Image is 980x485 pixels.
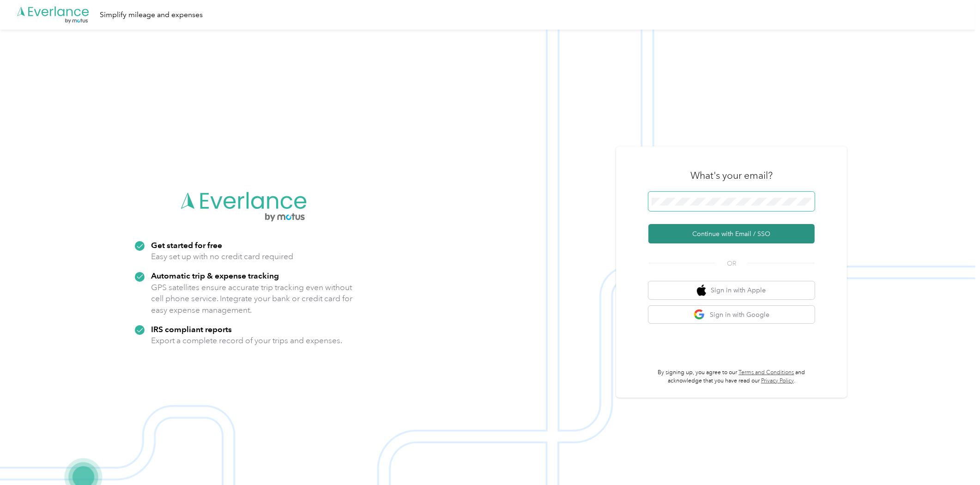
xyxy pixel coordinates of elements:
[761,377,794,384] a: Privacy Policy
[697,285,706,296] img: apple logo
[648,306,815,324] button: google logoSign in with Google
[648,224,815,243] button: Continue with Email / SSO
[151,282,353,316] p: GPS satellites ensure accurate trip tracking even without cell phone service. Integrate your bank...
[151,271,279,280] strong: Automatic trip & expense tracking
[928,433,980,485] iframe: Everlance-gr Chat Button Frame
[151,251,293,262] p: Easy set up with no credit card required
[100,9,203,21] div: Simplify mileage and expenses
[648,281,815,299] button: apple logoSign in with Apple
[151,240,222,250] strong: Get started for free
[648,369,815,385] p: By signing up, you agree to our and acknowledge that you have read our .
[151,324,232,334] strong: IRS compliant reports
[694,309,705,321] img: google logo
[715,259,748,268] span: OR
[690,169,773,182] h3: What's your email?
[739,369,794,376] a: Terms and Conditions
[151,335,342,346] p: Export a complete record of your trips and expenses.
